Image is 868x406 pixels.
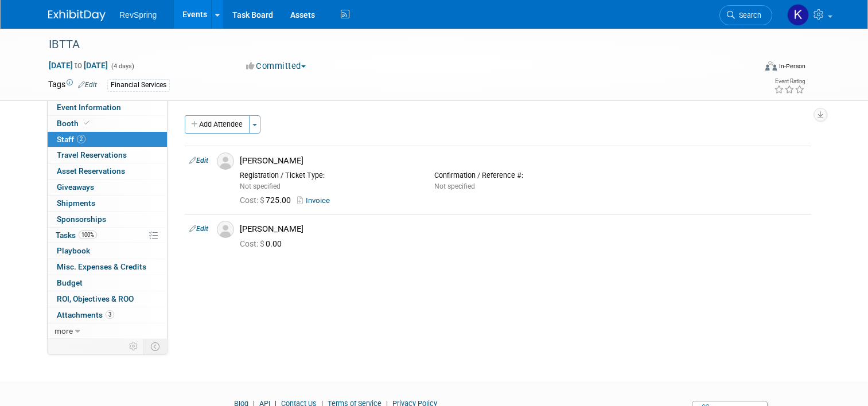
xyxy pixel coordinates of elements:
[57,150,127,159] span: Travel Reservations
[57,278,83,287] span: Budget
[242,60,310,72] button: Committed
[240,224,807,235] div: [PERSON_NAME]
[779,62,805,71] div: In-Person
[84,120,89,126] i: Booth reservation complete
[240,182,281,190] span: Not specified
[106,310,114,319] span: 3
[48,163,167,179] a: Asset Reservations
[765,61,777,71] img: Format-Inperson.png
[48,243,167,259] a: Playbook
[774,79,805,84] div: Event Rating
[57,182,94,192] span: Giveaways
[124,339,144,354] td: Personalize Event Tab Strip
[735,11,761,19] span: Search
[48,79,97,92] td: Tags
[57,246,90,255] span: Playbook
[119,10,157,19] span: RevSpring
[189,225,208,233] a: Edit
[79,231,97,239] span: 100%
[110,63,134,70] span: (4 days)
[48,228,167,243] a: Tasks100%
[56,231,97,240] span: Tasks
[434,182,475,190] span: Not specified
[48,132,167,147] a: Staff2
[57,166,125,175] span: Asset Reservations
[57,214,106,224] span: Sponsorships
[434,171,612,180] div: Confirmation / Reference #:
[787,4,809,26] img: Kelsey Culver
[48,259,167,275] a: Misc. Expenses & Credits
[48,323,167,339] a: more
[48,196,167,211] a: Shipments
[57,294,134,303] span: ROI, Objectives & ROO
[48,100,167,115] a: Event Information
[240,171,417,180] div: Registration / Ticket Type:
[45,34,741,55] div: IBTTA
[57,310,114,319] span: Attachments
[240,196,295,205] span: 725.00
[48,275,167,291] a: Budget
[48,307,167,323] a: Attachments3
[57,119,92,128] span: Booth
[189,157,208,165] a: Edit
[240,196,266,205] span: Cost: $
[240,239,286,248] span: 0.00
[240,239,266,248] span: Cost: $
[694,60,805,77] div: Event Format
[185,115,250,134] button: Add Attendee
[77,135,85,143] span: 2
[57,103,121,112] span: Event Information
[48,291,167,307] a: ROI, Objectives & ROO
[240,155,807,166] div: [PERSON_NAME]
[217,153,234,170] img: Associate-Profile-5.png
[48,179,167,195] a: Giveaways
[57,262,146,271] span: Misc. Expenses & Credits
[78,81,97,89] a: Edit
[48,212,167,227] a: Sponsorships
[55,326,73,335] span: more
[144,339,168,354] td: Toggle Event Tabs
[297,196,334,205] a: Invoice
[719,5,772,25] a: Search
[57,135,85,144] span: Staff
[217,221,234,238] img: Associate-Profile-5.png
[107,79,170,91] div: Financial Services
[73,61,84,70] span: to
[48,147,167,163] a: Travel Reservations
[48,10,106,21] img: ExhibitDay
[48,116,167,131] a: Booth
[48,60,108,71] span: [DATE] [DATE]
[57,198,95,208] span: Shipments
